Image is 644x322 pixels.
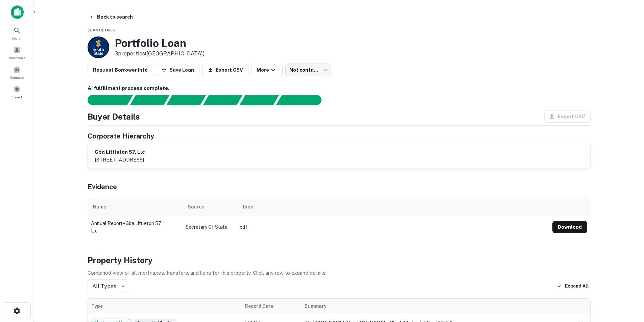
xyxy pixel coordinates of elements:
[2,83,32,101] a: Saved
[276,95,330,105] div: AI fulfillment process complete.
[301,299,560,314] th: Summary
[88,197,182,216] th: Name
[88,197,591,238] div: scrollable content
[95,148,145,156] h6: gba littleton 57, llc
[11,5,24,19] img: capitalize-icon.png
[2,63,32,81] a: Contacts
[610,268,644,300] iframe: Chat Widget
[285,64,331,76] div: Not contacted
[552,221,587,233] button: Download
[241,299,301,314] th: Record Date
[130,95,169,105] div: Your request is received and processing...
[203,95,242,105] div: Principals found, AI now looking for contact information...
[86,11,136,23] button: Back to search
[88,182,117,192] h5: Evidence
[236,216,549,238] td: pdf
[236,197,549,216] th: Type
[11,35,23,41] span: Search
[166,95,206,105] div: Documents found, AI parsing details...
[88,131,154,141] h5: Corporate Hierarchy
[88,254,591,266] h4: Property History
[2,24,32,42] a: Search
[115,37,205,50] h3: Portfolio Loan
[2,44,32,62] a: Borrowers
[555,281,591,291] button: Expand All
[182,197,236,216] th: Source
[88,216,182,238] td: annual report - gba littleton 57 llc
[12,94,22,100] span: Saved
[202,64,248,76] button: Export CSV
[95,156,145,164] p: [STREET_ADDRESS]
[88,28,115,32] span: Loan Details
[239,95,279,105] div: Principals found, still searching for contact information. This may take time...
[115,50,205,58] p: 3 properties ([GEOGRAPHIC_DATA])
[242,203,253,211] div: Type
[182,216,236,238] td: Secretary of State
[88,64,153,76] button: Request Borrower Info
[88,110,140,123] h4: Buyer Details
[9,55,25,60] span: Borrowers
[88,299,242,314] th: Type
[88,84,591,92] h6: AI fulfillment process complete.
[156,64,199,76] button: Save Loan
[93,203,106,211] div: Name
[251,64,283,76] button: More
[188,203,204,211] div: Source
[79,95,130,105] div: Sending borrower request to AI...
[88,269,591,277] p: Combined view of all mortgages, transfers, and liens for this property. Click any row to expand d...
[88,279,128,293] div: All Types
[10,75,24,80] span: Contacts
